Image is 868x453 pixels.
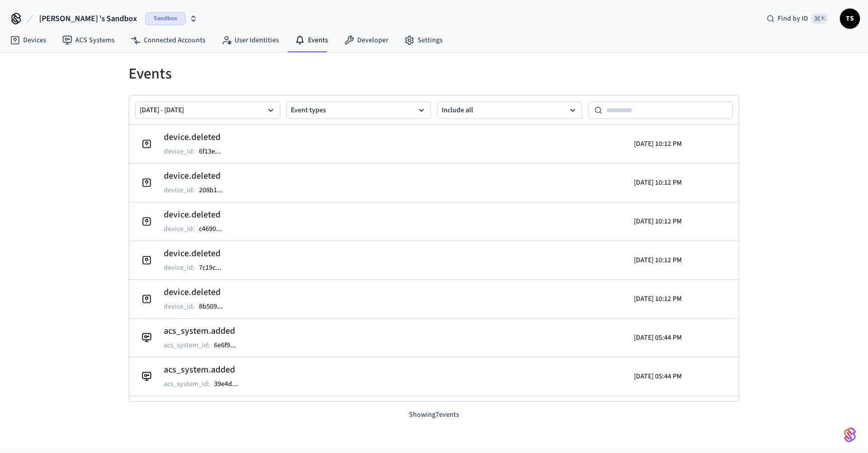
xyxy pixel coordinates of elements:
[129,410,739,420] p: Showing 7 events
[634,255,682,265] p: [DATE] 10:12 PM
[336,31,396,49] a: Developer
[54,31,123,49] a: ACS Systems
[758,10,836,28] div: Find by ID⌘ K
[39,13,137,25] span: [PERSON_NAME] 's Sandbox
[197,145,231,158] button: 6f13e...
[634,139,682,149] p: [DATE] 10:12 PM
[164,340,210,350] p: acs_system_id :
[164,263,195,273] p: device_id :
[634,178,682,188] p: [DATE] 10:12 PM
[164,324,246,338] h2: acs_system.added
[844,427,856,443] img: SeamLogoGradient.69752ec5.svg
[164,208,232,222] h2: device.deleted
[164,285,233,299] h2: device.deleted
[213,31,287,49] a: User Identities
[811,14,828,24] span: ⌘ K
[212,339,246,351] button: 6e6f9...
[129,65,739,83] h1: Events
[437,102,582,119] button: Include all
[634,333,682,343] p: [DATE] 05:44 PM
[164,169,233,183] h2: device.deleted
[840,9,860,29] button: TS
[396,31,451,49] a: Settings
[164,379,210,389] p: acs_system_id :
[778,14,808,24] span: Find by ID
[164,146,195,157] p: device_id :
[197,300,233,313] button: 8b509...
[841,10,859,28] span: TS
[164,224,195,234] p: device_id :
[212,378,248,390] button: 39e4d...
[286,102,431,119] button: Event types
[197,184,233,196] button: 208b1...
[164,130,231,144] h2: device.deleted
[164,301,195,312] p: device_id :
[123,31,213,49] a: Connected Accounts
[2,31,54,49] a: Devices
[634,294,682,304] p: [DATE] 10:12 PM
[164,363,248,377] h2: acs_system.added
[634,371,682,382] p: [DATE] 05:44 PM
[135,102,280,119] button: [DATE] - [DATE]
[197,223,232,235] button: c4690...
[164,247,232,261] h2: device.deleted
[634,216,682,226] p: [DATE] 10:12 PM
[287,31,336,49] a: Events
[145,12,185,25] span: Sandbox
[164,185,195,195] p: device_id :
[197,262,232,274] button: 7c19c...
